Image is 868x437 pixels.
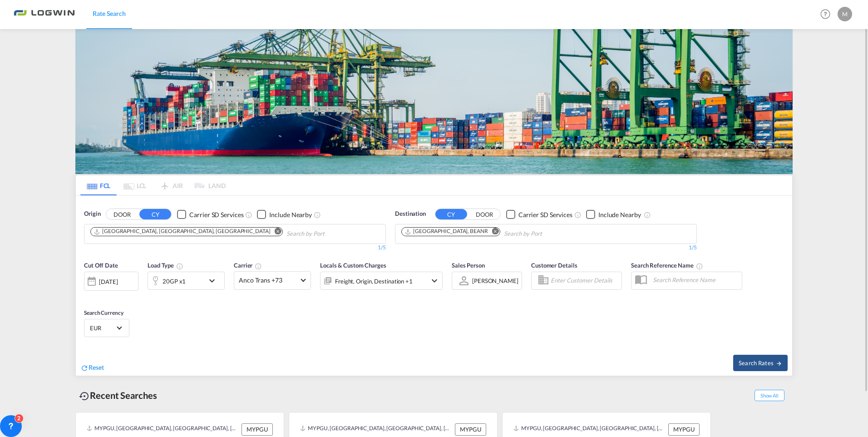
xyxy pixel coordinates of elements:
md-icon: icon-arrow-right [776,360,782,367]
md-icon: icon-information-outline [176,263,183,270]
md-icon: icon-backup-restore [79,391,90,402]
div: icon-refreshReset [80,363,104,373]
input: Enter Customer Details [551,274,619,288]
input: Chips input. [286,227,373,241]
md-checkbox: Checkbox No Ink [177,209,243,219]
md-icon: Your search will be saved by the below given name [696,263,703,270]
md-checkbox: Checkbox No Ink [506,209,572,219]
div: [DATE] [84,272,138,291]
span: Destination [395,209,426,218]
div: MYPGU, Pasir Gudang, Johor, Malaysia, South East Asia, Asia Pacific [87,423,239,435]
button: CY [435,209,467,219]
div: MYPGU [455,423,486,435]
div: 1/5 [395,244,697,252]
div: Press delete to remove this chip. [94,228,272,235]
span: EUR [90,324,115,332]
span: Carrier [234,262,262,269]
div: [DATE] [99,278,118,286]
input: Chips input. [504,227,590,241]
span: Search Reference Name [631,262,703,269]
md-icon: icon-chevron-down [429,275,440,286]
md-chips-wrap: Chips container. Use arrow keys to select chips. [89,224,376,241]
div: M [838,7,852,21]
md-icon: icon-refresh [80,364,89,372]
button: DOOR [106,209,138,220]
md-select: Sales Person: Melanie Sonja Glenz [471,274,519,287]
md-icon: Unchecked: Ignores neighbouring ports when fetching rates.Checked : Includes neighbouring ports w... [314,211,321,218]
div: 20GP x1icon-chevron-down [148,272,225,290]
div: Carrier SD Services [189,210,243,219]
div: Help [818,6,838,23]
div: Carrier SD Services [518,210,572,219]
div: Recent Searches [75,385,161,406]
md-select: Select Currency: € EUREuro [89,321,124,334]
md-chips-wrap: Chips container. Use arrow keys to select chips. [400,224,594,241]
md-icon: icon-chevron-down [207,275,222,286]
img: bild-fuer-ratentool.png [75,29,793,174]
span: Locals & Custom Charges [320,262,386,269]
span: Search Rates [739,359,782,367]
div: MYPGU [242,423,273,435]
span: Rate Search [93,10,126,17]
md-icon: Unchecked: Search for CY (Container Yard) services for all selected carriers.Checked : Search for... [245,211,252,218]
md-checkbox: Checkbox No Ink [257,209,312,219]
span: Sales Person [452,262,485,269]
button: Remove [269,228,282,237]
md-pagination-wrapper: Use the left and right arrow keys to navigate between tabs [80,175,226,195]
div: Freight Origin Destination Dock Stuffing [335,275,413,288]
div: MYPGU [668,423,700,435]
div: OriginDOOR CY Checkbox No InkUnchecked: Search for CY (Container Yard) services for all selected ... [76,196,792,375]
span: Cut Off Date [84,262,118,269]
md-checkbox: Checkbox No Ink [586,209,641,219]
div: MYPGU, Pasir Gudang, Johor, Malaysia, South East Asia, Asia Pacific [300,423,453,435]
button: CY [139,209,171,219]
span: Search Currency [84,309,123,316]
div: Include Nearby [598,210,641,219]
button: Remove [486,228,500,237]
span: Load Type [148,262,183,269]
button: Search Ratesicon-arrow-right [733,355,788,371]
div: Press delete to remove this chip. [404,228,490,235]
div: 1/5 [84,244,386,252]
span: Help [818,6,833,22]
div: Antwerp, BEANR [404,228,488,235]
div: Freight Origin Destination Dock Stuffingicon-chevron-down [320,272,443,290]
md-icon: Unchecked: Search for CY (Container Yard) services for all selected carriers.Checked : Search for... [574,211,582,218]
img: bc73a0e0d8c111efacd525e4c8ad7d32.png [14,4,75,25]
div: MYPGU, Pasir Gudang, Johor, Malaysia, South East Asia, Asia Pacific [513,423,666,435]
button: DOOR [469,209,500,220]
span: Show All [755,390,784,401]
div: 20GP x1 [163,275,186,288]
div: [PERSON_NAME] [472,277,518,284]
md-icon: Unchecked: Ignores neighbouring ports when fetching rates.Checked : Includes neighbouring ports w... [644,211,651,218]
div: Include Nearby [269,210,312,219]
span: Origin [84,209,100,218]
md-datepicker: Select [84,289,91,302]
span: Reset [89,363,104,371]
div: Pasir Gudang, Johor, MYPGU [94,228,271,235]
md-icon: The selected Trucker/Carrierwill be displayed in the rate results If the rates are from another f... [255,263,262,270]
span: Anco Trans +73 [239,276,298,285]
input: Search Reference Name [648,273,742,287]
md-tab-item: FCL [80,175,117,195]
span: Customer Details [531,262,577,269]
